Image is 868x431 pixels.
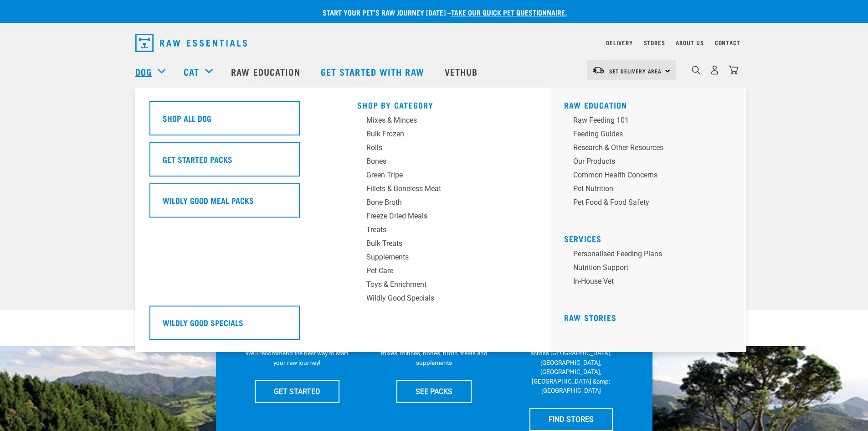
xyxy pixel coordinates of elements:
[606,41,632,44] a: Delivery
[357,129,530,142] a: Bulk Frozen
[149,183,323,224] a: Wildly Good Meal Packs
[451,10,567,14] a: take our quick pet questionnaire.
[366,265,508,276] div: Pet Care
[366,142,508,153] div: Rolls
[357,100,530,108] h5: Shop By Category
[564,262,737,276] a: Nutrition Support
[609,69,662,73] span: Set Delivery Area
[357,224,530,238] a: Treats
[149,306,323,347] a: Wildly Good Specials
[518,330,625,395] p: We have 17 stores specialising in raw pet food &amp; nutritional advice across [GEOGRAPHIC_DATA],...
[366,224,508,235] div: Treats
[135,34,247,52] img: Raw Essentials Logo
[366,115,508,126] div: Mixes & Minces
[357,293,530,306] a: Wildly Good Specials
[529,408,613,431] a: FIND STORES
[357,252,530,265] a: Supplements
[366,293,508,304] div: Wildly Good Specials
[592,66,605,74] img: van-moving.png
[573,197,715,208] div: Pet Food & Food Safety
[135,65,152,78] a: Dog
[564,315,616,320] a: Raw Stories
[163,194,254,206] h5: Wildly Good Meal Packs
[366,156,508,167] div: Bones
[564,183,737,197] a: Pet Nutrition
[366,279,508,290] div: Toys & Enrichment
[573,115,715,126] div: Raw Feeding 101
[357,183,530,197] a: Fillets & Boneless Meat
[163,153,232,165] h5: Get Started Packs
[312,53,436,90] a: Get started with Raw
[436,53,489,90] a: Vethub
[573,142,715,153] div: Research & Other Resources
[128,30,740,56] nav: dropdown navigation
[564,170,737,183] a: Common Health Concerns
[366,211,508,222] div: Freeze Dried Meals
[366,183,508,194] div: Fillets & Boneless Meat
[366,238,508,249] div: Bulk Treats
[366,129,508,140] div: Bulk Frozen
[357,115,530,129] a: Mixes & Minces
[255,380,339,403] a: GET STARTED
[710,65,719,75] img: user.png
[357,211,530,224] a: Freeze Dried Meals
[564,129,737,142] a: Feeding Guides
[366,197,508,208] div: Bone Broth
[573,156,715,167] div: Our Products
[564,156,737,170] a: Our Products
[149,101,323,142] a: Shop All Dog
[564,276,737,290] a: In-house vet
[163,317,243,328] h5: Wildly Good Specials
[396,380,472,403] a: SEE PACKS
[564,197,737,211] a: Pet Food & Food Safety
[357,197,530,211] a: Bone Broth
[357,279,530,293] a: Toys & Enrichment
[366,170,508,181] div: Green Tripe
[357,170,530,183] a: Green Tripe
[357,238,530,252] a: Bulk Treats
[163,112,211,124] h5: Shop All Dog
[573,170,715,181] div: Common Health Concerns
[564,249,737,262] a: Personalised Feeding Plans
[222,53,311,90] a: Raw Education
[692,66,700,74] img: home-icon-1@2x.png
[564,103,627,107] a: Raw Education
[715,41,740,44] a: Contact
[644,41,665,44] a: Stores
[573,129,715,140] div: Feeding Guides
[184,65,199,78] a: Cat
[729,65,738,75] img: home-icon@2x.png
[366,252,508,263] div: Supplements
[357,265,530,279] a: Pet Care
[676,41,704,44] a: About Us
[564,142,737,156] a: Research & Other Resources
[149,142,323,183] a: Get Started Packs
[357,142,530,156] a: Rolls
[564,234,737,241] h5: Services
[357,156,530,170] a: Bones
[564,115,737,129] a: Raw Feeding 101
[573,183,715,194] div: Pet Nutrition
